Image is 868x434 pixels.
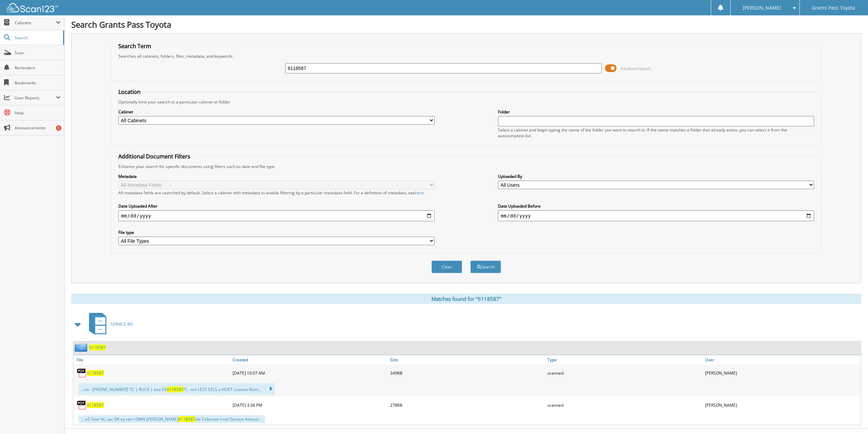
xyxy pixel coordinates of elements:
[78,415,265,423] div: ... eS Sioe NL cas OK ey ree i OWN [PERSON_NAME] ele Celestite i=se) Service Advisor...
[546,398,703,412] div: scanned
[498,203,814,209] label: Date Uploaded Before
[231,366,388,380] div: [DATE] 10:07 AM
[743,6,781,10] span: [PERSON_NAME]
[546,366,703,380] div: scanned
[7,3,58,12] img: scan123-logo-white.svg
[115,153,194,160] legend: Additional Document Filters
[388,398,546,412] div: 278KB
[498,109,814,115] label: Folder
[388,366,546,380] div: 349KB
[85,311,133,338] a: SERVICE RO
[87,402,104,408] a: 6118587
[118,190,435,196] div: All metadata fields are searched by default. Select a cabinet with metadata to enable filtering b...
[115,164,818,169] div: Enhance your search for specific documents using filters such as date and file type.
[71,19,861,30] h1: Search Grants Pass Toyota
[546,355,703,364] a: Type
[77,368,87,378] img: PDF.png
[388,355,546,364] a: Size
[15,95,56,101] span: User Reports
[15,35,60,41] span: Search
[118,173,435,179] label: Metadata
[231,355,388,364] a: Created
[431,261,462,273] button: Clear
[498,127,814,139] div: Select a cabinet and begin typing the name of the folder you want to search in. If the name match...
[703,398,861,412] div: [PERSON_NAME]
[231,398,388,412] div: [DATE] 3:36 PM
[15,125,61,131] span: Announcements
[703,355,861,364] a: User
[71,294,861,304] div: Matches found for "6118587"
[111,321,133,327] span: SERVICE RO
[75,343,89,352] img: folder2.png
[89,345,106,350] a: 6118587
[470,261,501,273] button: Search
[73,355,231,364] a: File
[87,370,104,376] a: 6118587
[77,400,87,410] img: PDF.png
[178,416,195,422] span: 6118587
[118,109,435,115] label: Cabinet
[115,88,144,96] legend: Location
[15,80,61,86] span: Bookmarks
[167,387,183,392] span: 6118587
[15,65,61,71] span: Reminders
[703,366,861,380] div: [PERSON_NAME]
[620,66,651,71] span: Advanced Search
[118,229,435,235] label: File type
[812,6,855,10] span: Grants Pass Toyota
[115,42,155,50] legend: Search Term
[115,53,818,59] div: Searches all cabinets, folders, files, metadata, and keywords
[15,110,61,116] span: Help
[56,125,61,131] div: 8
[498,210,814,221] input: end
[118,210,435,221] input: start
[118,203,435,209] label: Date Uploaded After
[115,99,818,105] div: Optionally limit your search to a particular cabinet or folder
[15,20,56,26] span: Cabinets
[78,383,275,395] div: ...on - [PHONE_NUMBER] TC | RUCK | eee EE /1 - om LESS EELS a HUET License Num...
[15,50,61,56] span: Scan
[415,190,424,196] a: here
[498,173,814,179] label: Uploaded By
